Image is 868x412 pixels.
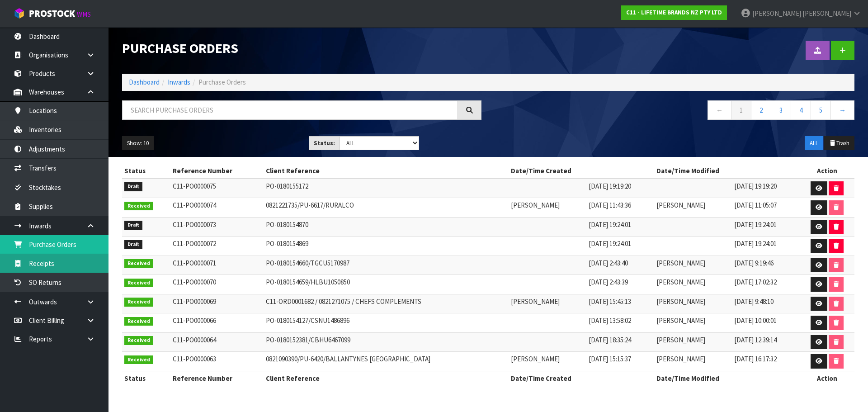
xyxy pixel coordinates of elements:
td: PO-0180152381/CBHU6467099 [264,332,509,352]
nav: Page navigation [495,100,854,123]
a: C11 - LIFETIME BRANDS NZ PTY LTD [621,5,727,20]
span: Received [124,298,153,307]
td: PO-0180154869 [264,237,509,256]
span: [PERSON_NAME] [511,355,560,363]
span: [DATE] 11:05:07 [734,201,777,209]
span: Draft [124,240,142,249]
a: 1 [731,100,751,120]
a: 3 [771,100,791,120]
th: Client Reference [264,164,509,178]
span: [PERSON_NAME] [656,201,705,209]
span: [DATE] 17:02:32 [734,278,777,286]
th: Reference Number [170,371,264,385]
th: Date/Time Modified [654,371,800,385]
input: Search purchase orders [122,100,458,120]
td: C11-PO0000066 [170,313,264,333]
a: Dashboard [129,78,160,86]
td: PO-0180154870 [264,217,509,237]
td: C11-ORD0001682 / 0821271075 / CHEFS COMPLEMENTS [264,294,509,313]
button: Trash [824,136,854,151]
th: Status [122,371,170,385]
td: C11-PO0000063 [170,352,264,371]
strong: Status: [314,139,335,147]
th: Status [122,164,170,178]
td: PO-0180154659/HLBU1050850 [264,275,509,294]
span: [DATE] 10:00:01 [734,316,777,325]
button: ALL [805,136,823,151]
td: C11-PO0000064 [170,332,264,352]
td: PO-0180154660/TGCU5170987 [264,256,509,275]
span: [DATE] 19:19:20 [734,182,777,190]
span: [PERSON_NAME] [656,336,705,344]
span: [PERSON_NAME] [656,355,705,363]
span: [DATE] 11:43:36 [589,201,631,209]
th: Date/Time Modified [654,164,800,178]
strong: C11 - LIFETIME BRANDS NZ PTY LTD [626,9,722,16]
a: 2 [751,100,771,120]
a: 4 [791,100,811,120]
td: C11-PO0000069 [170,294,264,313]
td: C11-PO0000072 [170,237,264,256]
small: WMS [77,10,91,19]
span: [PERSON_NAME] [656,316,705,325]
span: Purchase Orders [198,78,246,86]
span: [PERSON_NAME] [656,259,705,267]
h1: Purchase Orders [122,41,481,56]
span: Received [124,259,153,268]
span: [PERSON_NAME] [656,278,705,286]
td: C11-PO0000075 [170,179,264,198]
span: Received [124,317,153,326]
th: Date/Time Created [509,164,654,178]
span: ProStock [29,8,75,19]
span: [DATE] 19:24:01 [589,220,631,229]
span: [DATE] 18:35:24 [589,336,631,344]
td: C11-PO0000070 [170,275,264,294]
span: [PERSON_NAME] [511,297,560,306]
td: C11-PO0000073 [170,217,264,237]
span: Received [124,336,153,345]
span: [DATE] 2:43:40 [589,259,628,267]
span: [DATE] 16:17:32 [734,355,777,363]
span: [DATE] 19:24:01 [734,239,777,248]
a: → [830,100,854,120]
span: [DATE] 9:19:46 [734,259,774,267]
td: 0821090390/PU-6420/BALLANTYNES [GEOGRAPHIC_DATA] [264,352,509,371]
td: C11-PO0000074 [170,198,264,218]
th: Action [800,164,854,178]
span: [DATE] 19:24:01 [734,220,777,229]
a: ← [708,100,731,120]
span: [PERSON_NAME] [511,201,560,209]
span: Received [124,279,153,288]
span: [DATE] 15:45:13 [589,297,631,306]
span: [DATE] 13:58:02 [589,316,631,325]
td: PO-0180154127/CSNU1486896 [264,313,509,333]
span: [PERSON_NAME] [802,9,851,18]
span: [DATE] 15:15:37 [589,355,631,363]
th: Client Reference [264,371,509,385]
a: 5 [811,100,831,120]
td: PO-0180155172 [264,179,509,198]
a: Inwards [168,78,190,86]
td: C11-PO0000071 [170,256,264,275]
th: Date/Time Created [509,371,654,385]
th: Reference Number [170,164,264,178]
span: Received [124,202,153,211]
span: [PERSON_NAME] [752,9,801,18]
span: [DATE] 19:19:20 [589,182,631,190]
span: [DATE] 2:43:39 [589,278,628,286]
span: Draft [124,182,142,191]
button: Show: 10 [122,136,154,151]
img: cube-alt.png [14,8,25,19]
span: Draft [124,221,142,230]
span: [PERSON_NAME] [656,297,705,306]
span: [DATE] 12:39:14 [734,336,777,344]
th: Action [800,371,854,385]
span: [DATE] 9:48:10 [734,297,774,306]
span: Received [124,355,153,365]
td: 0821221735/PU-6617/RURALCO [264,198,509,218]
span: [DATE] 19:24:01 [589,239,631,248]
